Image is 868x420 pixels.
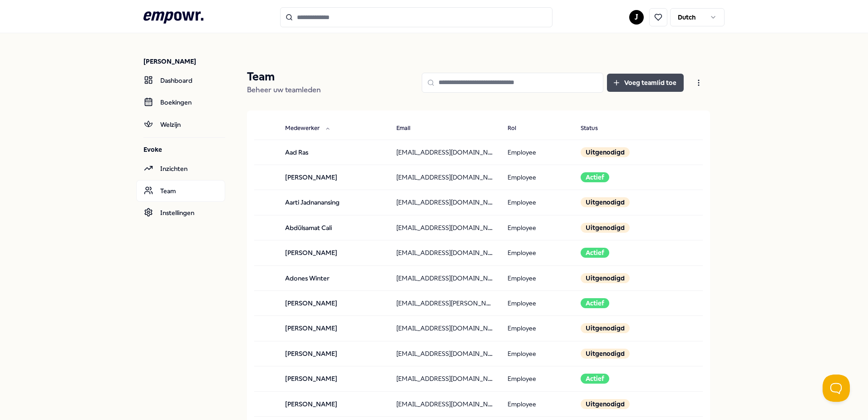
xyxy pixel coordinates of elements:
td: Abdülsamat Cali [278,215,389,240]
td: [PERSON_NAME] [278,366,389,391]
td: [EMAIL_ADDRESS][DOMAIN_NAME] [389,165,500,190]
td: [EMAIL_ADDRESS][DOMAIN_NAME] [389,190,500,215]
p: Evoke [143,145,225,154]
td: Employee [500,290,574,315]
a: Team [136,180,225,202]
td: Employee [500,240,574,265]
td: [PERSON_NAME] [278,391,389,416]
td: Employee [500,366,574,391]
td: [PERSON_NAME] [278,240,389,265]
div: Uitgenodigd [581,273,630,283]
td: Employee [500,316,574,341]
a: Boekingen [136,91,225,113]
td: Aarti Jadnanansing [278,190,389,215]
td: [EMAIL_ADDRESS][DOMAIN_NAME] [389,140,500,165]
button: Open menu [687,74,710,92]
p: [PERSON_NAME] [143,57,225,66]
td: [PERSON_NAME] [278,165,389,190]
td: Employee [500,190,574,215]
button: Email [389,120,429,138]
div: Actief [581,298,609,308]
td: [EMAIL_ADDRESS][DOMAIN_NAME] [389,215,500,240]
span: Beheer uw teamleden [247,85,321,94]
td: [EMAIL_ADDRESS][PERSON_NAME][DOMAIN_NAME] [389,290,500,315]
div: Uitgenodigd [581,223,630,233]
div: Actief [581,172,609,182]
td: [EMAIL_ADDRESS][DOMAIN_NAME] [389,240,500,265]
iframe: Help Scout Beacon - Open [823,375,850,402]
button: Status [573,120,616,138]
td: [EMAIL_ADDRESS][DOMAIN_NAME] [389,366,500,391]
td: Employee [500,265,574,290]
p: Team [247,70,321,84]
div: Uitgenodigd [581,323,630,333]
div: Uitgenodigd [581,197,630,207]
td: [EMAIL_ADDRESS][DOMAIN_NAME] [389,391,500,416]
button: Medewerker [278,120,338,138]
td: [EMAIL_ADDRESS][DOMAIN_NAME] [389,316,500,341]
div: Uitgenodigd [581,147,630,157]
div: Uitgenodigd [581,399,630,409]
td: Employee [500,140,574,165]
td: Adones Winter [278,265,389,290]
td: Aad Ras [278,140,389,165]
td: Employee [500,165,574,190]
td: [EMAIL_ADDRESS][DOMAIN_NAME] [389,341,500,366]
td: [PERSON_NAME] [278,290,389,315]
div: Actief [581,248,609,258]
input: Search for products, categories or subcategories [280,7,552,27]
a: Welzijn [136,114,225,135]
td: [EMAIL_ADDRESS][DOMAIN_NAME] [389,265,500,290]
button: Voeg teamlid toe [607,74,684,92]
a: Instellingen [136,202,225,224]
td: [PERSON_NAME] [278,316,389,341]
a: Dashboard [136,70,225,91]
button: J [629,10,644,25]
td: [PERSON_NAME] [278,341,389,366]
td: Employee [500,391,574,416]
a: Inzichten [136,158,225,180]
td: Employee [500,215,574,240]
button: Rol [500,120,534,138]
div: Uitgenodigd [581,349,630,359]
td: Employee [500,341,574,366]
